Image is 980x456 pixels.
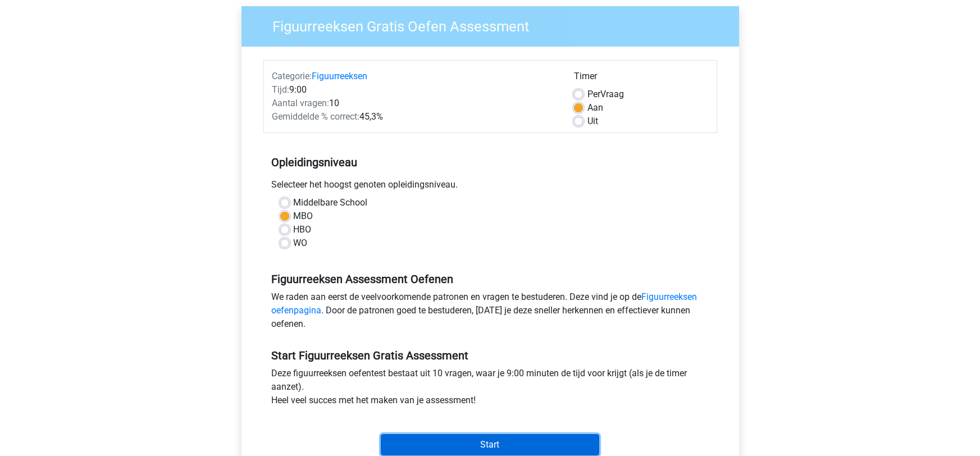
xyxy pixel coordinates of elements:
[587,101,603,115] label: Aan
[263,178,717,196] div: Selecteer het hoogst genoten opleidingsniveau.
[574,70,708,88] div: Timer
[272,272,709,286] h5: Figuurreeksen Assessment Oefenen
[272,111,360,122] span: Gemiddelde % correct:
[263,290,717,335] div: We raden aan eerst de veelvoorkomende patronen en vragen te bestuderen. Deze vind je op de . Door...
[294,223,312,236] label: HBO
[294,209,313,223] label: MBO
[587,88,624,101] label: Vraag
[264,110,566,124] div: 45,3%
[259,13,731,35] h3: Figuurreeksen Gratis Oefen Assessment
[272,98,330,108] span: Aantal vragen:
[272,151,709,174] h5: Opleidingsniveau
[294,236,308,250] label: WO
[587,89,600,99] span: Per
[381,434,599,455] input: Start
[272,349,709,362] h5: Start Figuurreeksen Gratis Assessment
[294,196,368,209] label: Middelbare School
[272,71,312,81] span: Categorie:
[264,83,566,97] div: 9:00
[587,115,598,128] label: Uit
[263,367,717,412] div: Deze figuurreeksen oefentest bestaat uit 10 vragen, waar je 9:00 minuten de tijd voor krijgt (als...
[264,97,566,110] div: 10
[312,71,368,81] a: Figuurreeksen
[272,84,290,95] span: Tijd:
